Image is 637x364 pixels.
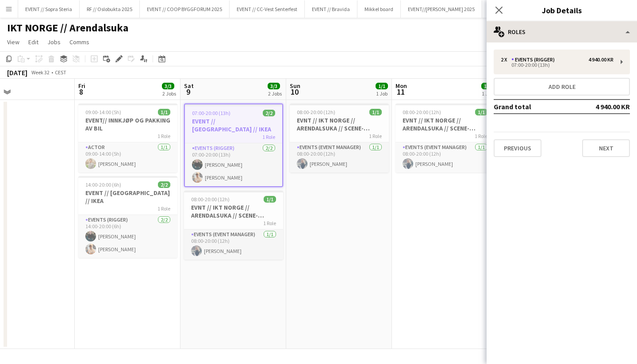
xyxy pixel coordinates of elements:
[78,116,177,132] h3: EVENT// INNKJØP OG PAKKING AV BIL
[25,36,42,48] a: Edit
[158,109,170,115] span: 1/1
[395,103,495,172] app-job-card: 08:00-20:00 (12h)1/1EVNT // IKT NORGE // ARENDALSUKA // SCENE-MESTER1 RoleEvents (Event Manager)1...
[574,100,630,114] td: 4 940.00 KR
[78,82,85,90] span: Fri
[85,181,121,188] span: 14:00-20:00 (6h)
[184,203,283,219] h3: EVNT // IKT NORGE // ARENDALSUKA // SCENE-MESTER
[262,134,275,140] span: 1 Role
[80,0,140,18] button: RF // Oslobukta 2025
[482,0,557,18] button: IKT NORGE // Arendalsuka
[7,21,128,34] h1: IKT NORGE // Arendalsuka
[263,220,276,226] span: 1 Role
[191,196,230,203] span: 08:00-20:00 (12h)
[77,87,85,97] span: 8
[475,133,487,139] span: 1 Role
[78,176,177,258] app-job-card: 14:00-20:00 (6h)2/2EVENT // [GEOGRAPHIC_DATA] // IKEA1 RoleEvents (Rigger)2/214:00-20:00 (6h)[PER...
[28,38,38,46] span: Edit
[47,38,61,46] span: Jobs
[183,87,194,97] span: 9
[157,205,170,212] span: 1 Role
[78,215,177,258] app-card-role: Events (Rigger)2/214:00-20:00 (6h)[PERSON_NAME][PERSON_NAME]
[511,57,558,63] div: Events (Rigger)
[66,36,93,48] a: Comms
[403,109,441,115] span: 08:00-20:00 (12h)
[78,142,177,172] app-card-role: Actor1/109:00-14:00 (5h)[PERSON_NAME]
[369,109,382,115] span: 1/1
[7,38,19,46] span: View
[376,90,388,97] div: 1 Job
[582,139,630,157] button: Next
[494,139,541,157] button: Previous
[85,109,121,115] span: 09:00-14:00 (5h)
[55,69,66,76] div: CEST
[357,0,401,18] button: Mikkel board
[184,191,283,260] app-job-card: 08:00-20:00 (12h)1/1EVNT // IKT NORGE // ARENDALSUKA // SCENE-MESTER1 RoleEvents (Event Manager)1...
[158,181,170,188] span: 2/2
[263,110,275,116] span: 2/2
[494,78,630,96] button: Add role
[184,230,283,260] app-card-role: Events (Event Manager)1/108:00-20:00 (12h)[PERSON_NAME]
[268,90,282,97] div: 2 Jobs
[157,133,170,139] span: 1 Role
[290,82,300,90] span: Sun
[290,103,389,172] app-job-card: 08:00-20:00 (12h)1/1EVNT // IKT NORGE // ARENDALSUKA // SCENE-MESTER1 RoleEvents (Event Manager)1...
[185,143,282,186] app-card-role: Events (Rigger)2/207:00-20:00 (13h)[PERSON_NAME][PERSON_NAME]
[78,103,177,172] app-job-card: 09:00-14:00 (5h)1/1EVENT// INNKJØP OG PAKKING AV BIL1 RoleActor1/109:00-14:00 (5h)[PERSON_NAME]
[487,4,637,16] h3: Job Details
[7,68,27,77] div: [DATE]
[305,0,357,18] button: EVENT // Bravida
[44,36,64,48] a: Jobs
[192,110,230,116] span: 07:00-20:00 (13h)
[290,142,389,172] app-card-role: Events (Event Manager)1/108:00-20:00 (12h)[PERSON_NAME]
[482,90,493,97] div: 1 Job
[394,87,407,97] span: 11
[376,83,388,89] span: 1/1
[230,0,305,18] button: EVENT // CC-Vest Senterfest
[162,90,176,97] div: 2 Jobs
[184,103,283,187] app-job-card: 07:00-20:00 (13h)2/2EVENT // [GEOGRAPHIC_DATA] // IKEA1 RoleEvents (Rigger)2/207:00-20:00 (13h)[P...
[162,83,174,89] span: 3/3
[401,0,482,18] button: EVENT//[PERSON_NAME] 2025
[69,38,89,46] span: Comms
[288,87,300,97] span: 10
[268,83,280,89] span: 3/3
[369,133,382,139] span: 1 Role
[290,116,389,132] h3: EVNT // IKT NORGE // ARENDALSUKA // SCENE-MESTER
[501,63,614,67] div: 07:00-20:00 (13h)
[78,189,177,205] h3: EVENT // [GEOGRAPHIC_DATA] // IKEA
[18,0,80,18] button: EVENT // Sopra Steria
[140,0,230,18] button: EVENT // COOP BYGGFORUM 2025
[297,109,335,115] span: 08:00-20:00 (12h)
[29,69,51,76] span: Week 32
[487,21,637,42] div: Roles
[481,83,494,89] span: 1/1
[4,36,23,48] a: View
[475,109,487,115] span: 1/1
[501,57,511,63] div: 2 x
[395,116,495,132] h3: EVNT // IKT NORGE // ARENDALSUKA // SCENE-MESTER
[588,57,614,63] div: 4 940.00 KR
[185,117,282,133] h3: EVENT // [GEOGRAPHIC_DATA] // IKEA
[494,100,574,114] td: Grand total
[264,196,276,203] span: 1/1
[184,82,194,90] span: Sat
[395,82,407,90] span: Mon
[395,142,495,172] app-card-role: Events (Event Manager)1/108:00-20:00 (12h)[PERSON_NAME]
